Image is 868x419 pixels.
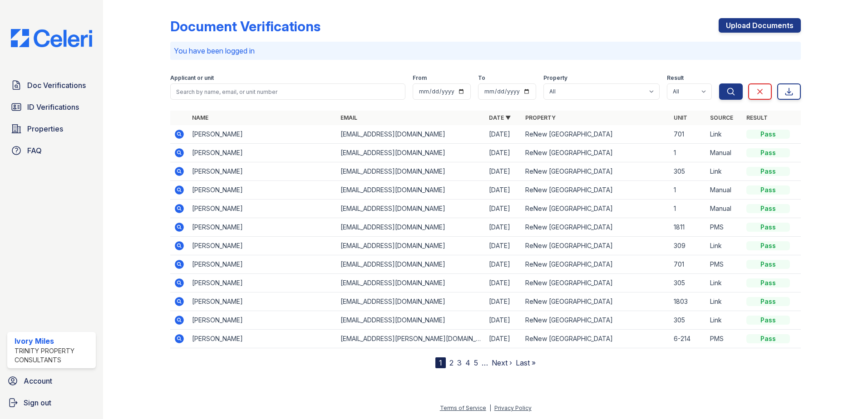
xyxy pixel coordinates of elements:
div: Pass [746,204,790,213]
td: Link [706,292,743,311]
td: 1811 [670,218,706,237]
div: Trinity Property Consultants [15,346,92,365]
div: Pass [746,278,790,287]
td: [DATE] [485,330,522,348]
td: [DATE] [485,255,522,274]
td: [EMAIL_ADDRESS][DOMAIN_NAME] [337,144,485,162]
td: ReNew [GEOGRAPHIC_DATA] [522,181,670,200]
button: Sign out [4,394,99,412]
td: 1 [670,200,706,218]
td: 6-214 [670,330,706,348]
a: Privacy Policy [494,404,532,411]
div: Pass [746,148,790,157]
img: CE_Logo_Blue-a8612792a0a2168367f1c8372b55b34899dd931a85d93a1a3d3e32e68fde9ad4.png [4,29,99,47]
iframe: chat widget [830,383,859,410]
div: Pass [746,241,790,250]
span: Properties [27,123,63,134]
a: 2 [449,358,454,367]
a: Account [4,372,99,390]
td: [PERSON_NAME] [188,237,337,255]
td: [PERSON_NAME] [188,125,337,144]
td: [PERSON_NAME] [188,311,337,330]
td: 701 [670,255,706,274]
td: [EMAIL_ADDRESS][DOMAIN_NAME] [337,255,485,274]
td: [PERSON_NAME] [188,255,337,274]
td: 701 [670,125,706,144]
input: Search by name, email, or unit number [170,83,405,100]
td: ReNew [GEOGRAPHIC_DATA] [522,292,670,311]
div: Pass [746,185,790,195]
td: [PERSON_NAME] [188,330,337,348]
td: [EMAIL_ADDRESS][DOMAIN_NAME] [337,311,485,330]
td: [EMAIL_ADDRESS][DOMAIN_NAME] [337,274,485,292]
div: Ivory Miles [15,336,92,346]
td: Link [706,162,743,181]
label: To [478,74,485,82]
div: Pass [746,334,790,343]
span: Account [24,375,52,386]
td: ReNew [GEOGRAPHIC_DATA] [522,144,670,162]
span: FAQ [27,145,42,156]
td: Link [706,125,743,144]
td: [DATE] [485,181,522,200]
p: You have been logged in [174,45,797,56]
label: Result [667,74,684,82]
a: Name [192,114,208,121]
a: ID Verifications [7,98,96,116]
td: PMS [706,330,743,348]
a: Upload Documents [719,18,801,33]
td: ReNew [GEOGRAPHIC_DATA] [522,218,670,237]
td: Manual [706,144,743,162]
a: Date ▼ [489,114,511,121]
a: Terms of Service [440,404,486,411]
td: [EMAIL_ADDRESS][DOMAIN_NAME] [337,292,485,311]
a: 3 [457,358,462,367]
td: 309 [670,237,706,255]
td: Manual [706,200,743,218]
td: [DATE] [485,274,522,292]
td: [DATE] [485,311,522,330]
td: ReNew [GEOGRAPHIC_DATA] [522,237,670,255]
td: 305 [670,274,706,292]
td: ReNew [GEOGRAPHIC_DATA] [522,162,670,181]
a: Unit [674,114,687,121]
a: Email [340,114,357,121]
td: [DATE] [485,125,522,144]
td: [PERSON_NAME] [188,218,337,237]
td: Link [706,311,743,330]
label: From [413,74,427,82]
td: [EMAIL_ADDRESS][DOMAIN_NAME] [337,200,485,218]
td: [DATE] [485,200,522,218]
td: ReNew [GEOGRAPHIC_DATA] [522,311,670,330]
td: [DATE] [485,144,522,162]
a: 5 [474,358,478,367]
td: ReNew [GEOGRAPHIC_DATA] [522,125,670,144]
td: [DATE] [485,218,522,237]
div: Pass [746,316,790,325]
td: Link [706,274,743,292]
td: 1 [670,181,706,200]
div: Pass [746,297,790,306]
label: Property [543,74,567,82]
td: [EMAIL_ADDRESS][DOMAIN_NAME] [337,218,485,237]
a: 4 [465,358,470,367]
td: [PERSON_NAME] [188,144,337,162]
td: PMS [706,255,743,274]
td: ReNew [GEOGRAPHIC_DATA] [522,330,670,348]
td: [PERSON_NAME] [188,162,337,181]
td: [PERSON_NAME] [188,274,337,292]
div: 1 [435,357,446,368]
div: Document Verifications [170,18,321,34]
td: [EMAIL_ADDRESS][DOMAIN_NAME] [337,181,485,200]
td: [EMAIL_ADDRESS][DOMAIN_NAME] [337,162,485,181]
a: Property [525,114,556,121]
div: Pass [746,130,790,139]
td: [EMAIL_ADDRESS][PERSON_NAME][DOMAIN_NAME] [337,330,485,348]
a: Result [746,114,768,121]
td: 305 [670,311,706,330]
td: Manual [706,181,743,200]
a: FAQ [7,141,96,160]
td: [PERSON_NAME] [188,181,337,200]
a: Doc Verifications [7,76,96,94]
td: [DATE] [485,237,522,255]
